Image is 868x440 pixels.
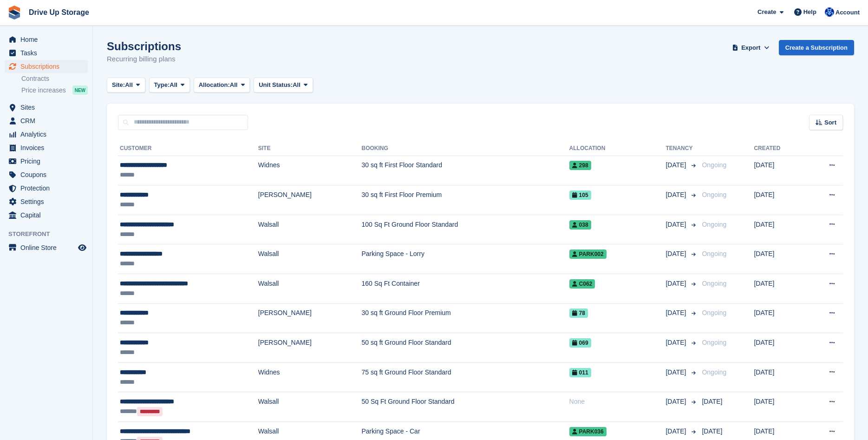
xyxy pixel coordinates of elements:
button: Allocation: All [194,78,250,93]
td: Walsall [258,244,362,274]
span: Storefront [8,230,92,239]
span: Ongoing [702,280,726,287]
a: menu [5,33,88,46]
span: PARK036 [569,427,607,436]
button: Unit Status: All [254,78,313,93]
a: menu [5,60,88,73]
span: Home [20,33,76,46]
span: Settings [20,195,76,208]
td: [PERSON_NAME] [258,185,362,215]
span: [DATE] [666,338,688,348]
td: [DATE] [754,215,805,244]
th: Allocation [569,141,666,156]
span: All [293,80,300,90]
span: Allocation: [199,80,230,90]
span: Subscriptions [20,60,76,73]
span: Tasks [20,46,76,59]
td: [PERSON_NAME] [258,333,362,363]
a: Preview store [77,242,88,253]
span: [DATE] [666,160,688,170]
a: Price increases NEW [21,85,88,95]
span: CRM [20,114,76,127]
span: Help [803,7,816,17]
span: PARK002 [569,250,607,259]
a: menu [5,195,88,208]
span: Pricing [20,155,76,168]
span: Ongoing [702,221,726,228]
a: menu [5,141,88,154]
span: Ongoing [702,368,726,376]
span: Coupons [20,168,76,181]
td: [DATE] [754,156,805,185]
img: stora-icon-8386f47178a22dfd0bd8f6a31ec36ba5ce8667c1dd55bd0f319d3a0aa187defe.svg [7,6,21,20]
span: [DATE] [702,398,722,405]
span: Invoices [20,141,76,154]
div: NEW [72,85,88,95]
td: 50 sq ft Ground Floor Standard [362,333,569,363]
span: [DATE] [666,427,688,436]
td: 100 Sq Ft Ground Floor Standard [362,215,569,244]
button: Export [731,40,771,55]
td: 75 sq ft Ground Floor Standard [362,362,569,392]
span: 105 [569,190,591,200]
span: Account [835,8,860,17]
td: Walsall [258,274,362,304]
span: [DATE] [666,220,688,230]
td: 30 sq ft First Floor Standard [362,156,569,185]
td: Walsall [258,215,362,244]
span: C062 [569,279,595,289]
span: Site: [112,80,125,90]
span: [DATE] [666,249,688,259]
a: Contracts [21,74,88,83]
span: 011 [569,368,591,377]
td: [DATE] [754,362,805,392]
td: [DATE] [754,333,805,363]
td: Parking Space - Lorry [362,244,569,274]
button: Type: All [149,78,190,93]
div: None [569,397,666,407]
th: Tenancy [666,141,698,156]
span: [DATE] [702,427,722,435]
td: [DATE] [754,244,805,274]
td: 30 sq ft First Floor Premium [362,185,569,215]
span: 038 [569,220,591,230]
th: Created [754,141,805,156]
th: Customer [118,141,258,156]
span: Ongoing [702,309,726,316]
span: Type: [154,80,170,90]
a: menu [5,241,88,254]
span: [DATE] [666,308,688,318]
span: Price increases [21,86,66,95]
td: [DATE] [754,392,805,422]
td: Widnes [258,362,362,392]
a: menu [5,155,88,168]
span: 069 [569,338,591,348]
span: [DATE] [666,397,688,407]
span: [DATE] [666,279,688,289]
span: Export [741,43,760,53]
a: menu [5,101,88,114]
a: Drive Up Storage [25,5,93,20]
span: Protection [20,182,76,195]
td: [DATE] [754,303,805,333]
span: [DATE] [666,190,688,200]
span: Ongoing [702,250,726,257]
span: All [170,80,177,90]
span: Analytics [20,128,76,141]
span: Sites [20,101,76,114]
span: Create [757,7,776,17]
a: menu [5,114,88,127]
td: [PERSON_NAME] [258,303,362,333]
td: 50 Sq Ft Ground Floor Standard [362,392,569,422]
span: Sort [824,118,836,127]
span: All [230,80,238,90]
td: [DATE] [754,185,805,215]
span: 298 [569,161,591,170]
span: Capital [20,209,76,222]
a: menu [5,46,88,59]
td: 160 Sq Ft Container [362,274,569,304]
a: Create a Subscription [779,40,854,55]
a: menu [5,168,88,181]
a: menu [5,128,88,141]
td: [DATE] [754,274,805,304]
